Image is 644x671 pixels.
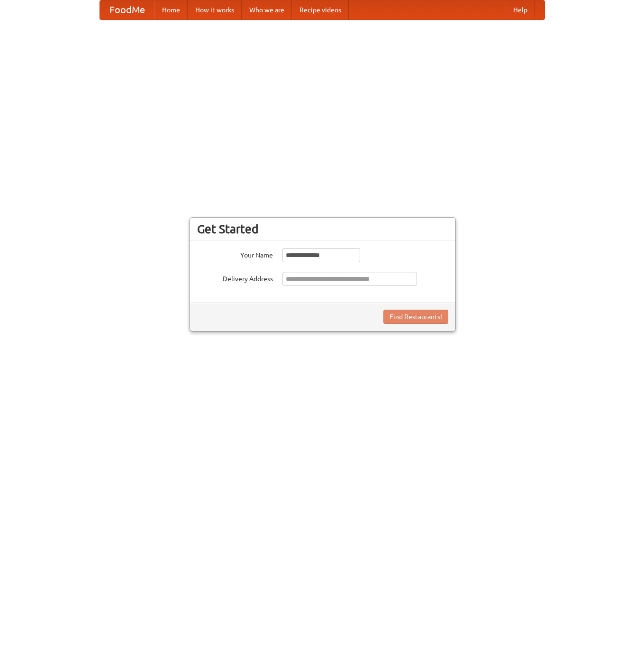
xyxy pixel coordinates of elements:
a: Recipe videos [292,0,349,19]
label: Your Name [197,248,273,260]
a: How it works [188,0,242,19]
h3: Get Started [197,222,448,236]
label: Delivery Address [197,272,273,284]
button: Find Restaurants! [383,310,448,324]
a: Who we are [242,0,292,19]
a: Home [154,0,188,19]
a: Help [506,0,535,19]
a: FoodMe [100,0,154,19]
